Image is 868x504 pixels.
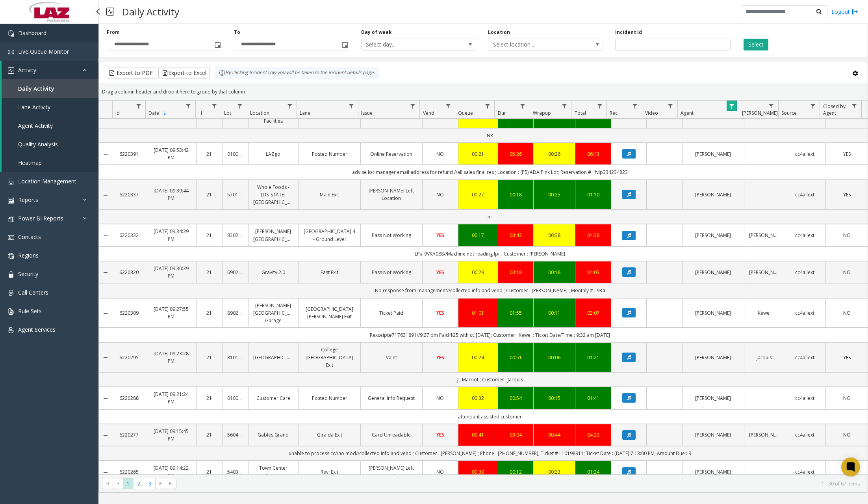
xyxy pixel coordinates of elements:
div: Data table [99,101,868,474]
div: 03:07 [580,309,606,317]
a: Collapse Details [99,396,112,402]
a: Collapse Details [99,192,112,198]
a: Kewei [749,309,779,317]
div: 00:12 [503,468,529,476]
img: 'icon' [8,67,14,74]
span: Location Management [18,177,76,185]
a: [PERSON_NAME][GEOGRAPHIC_DATA] [253,228,294,243]
a: Ticket Paid [365,309,417,317]
a: 04:29 [580,431,606,439]
a: 6220391 [117,150,141,158]
a: 21 [201,269,217,276]
a: Rev. Exit [303,468,355,476]
a: 00:15 [538,394,570,402]
span: NO [436,191,444,198]
a: [DATE] 09:53:42 PM [151,146,191,161]
a: YES [427,309,453,317]
a: 6220288 [117,394,141,402]
a: Wrapup Filter Menu [559,101,569,111]
a: 21 [201,231,217,239]
a: 00:24 [463,354,493,361]
a: 01:10 [580,191,606,198]
a: Date Filter Menu [183,101,194,111]
label: Incident Id [615,29,642,36]
a: LAZgo [253,150,294,158]
td: advise loc manager email address for refund //all sales final res ; Location : (P5) ADA Pink Lot;... [112,165,868,179]
img: logout [852,7,858,16]
a: [PERSON_NAME] [687,191,739,198]
label: From [107,29,120,36]
a: East Exit [303,269,355,276]
img: pageIcon [106,2,114,21]
span: Lane Activity [18,103,50,111]
a: YES [427,269,453,276]
span: Daily Activity [18,85,54,92]
a: NO [427,468,453,476]
td: attendant assisted customer [112,409,868,424]
a: 06:13 [580,150,606,158]
a: [PERSON_NAME] [687,431,739,439]
img: 'icon' [8,49,14,55]
a: cc4allext [789,231,821,239]
a: [PERSON_NAME] [687,231,739,239]
a: 890202 [227,309,243,317]
td: NR [112,128,868,143]
span: Call Centers [18,289,48,296]
span: Id [115,110,120,116]
div: 05:26 [503,150,529,158]
a: NO [831,468,863,476]
a: H Filter Menu [209,101,219,111]
a: 00:32 [463,394,493,402]
a: 690251 [227,269,243,276]
span: Page 3 [145,478,155,489]
a: 00:27 [463,191,493,198]
span: YES [436,232,444,239]
a: [PERSON_NAME] [687,309,739,317]
a: 00:51 [503,354,529,361]
span: Queue [458,110,473,116]
div: By clicking Incident row you will be taken to the incident details page. [215,67,379,79]
a: Daily Activity [2,79,98,98]
a: 00:26 [538,150,570,158]
img: 'icon' [8,290,14,296]
span: Date [148,110,159,116]
a: cc4allext [789,394,821,402]
a: Town Center Garage [253,464,294,479]
img: 'icon' [8,197,14,203]
span: YES [843,191,851,198]
label: Location [488,29,510,36]
a: [PERSON_NAME] [687,394,739,402]
a: [PERSON_NAME] [687,150,739,158]
a: NO [427,394,453,402]
span: YES [436,354,444,361]
a: Pass Not Working [365,231,417,239]
span: NO [436,395,444,401]
div: 00:33 [538,468,570,476]
a: Video Filter Menu [665,101,675,111]
a: 810116 [227,354,243,361]
a: College [GEOGRAPHIC_DATA] Exit [303,346,355,369]
div: 00:39 [463,468,493,476]
a: cc4allext [789,354,821,361]
button: Select [744,39,768,50]
a: 01:01 [463,309,493,317]
span: Toggle popup [213,39,222,50]
div: 00:21 [463,150,493,158]
a: NO [831,269,863,276]
a: 00:18 [538,269,570,276]
span: Contacts [18,233,41,241]
a: 21 [201,150,217,158]
a: cc4allext [789,150,821,158]
img: 'icon' [8,30,14,37]
a: [PERSON_NAME] [687,468,739,476]
a: [GEOGRAPHIC_DATA] 4 - Ground Level [303,228,355,243]
span: Select day... [362,39,453,50]
a: Collapse Details [99,269,112,276]
div: 00:54 [503,394,529,402]
span: Activity [18,66,36,74]
a: 01:41 [580,394,606,402]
